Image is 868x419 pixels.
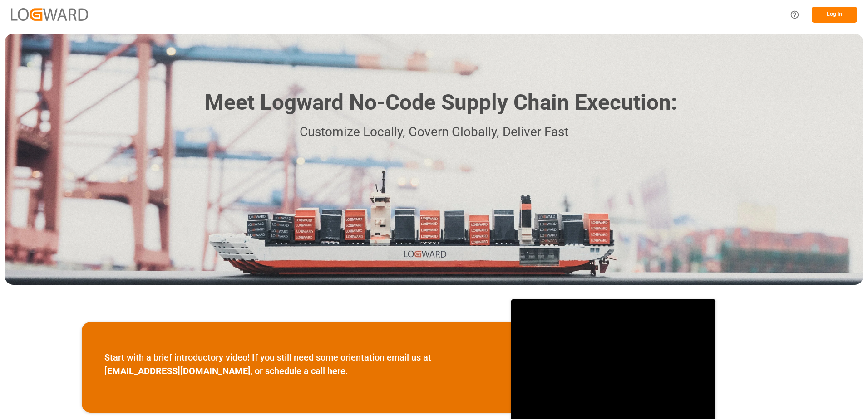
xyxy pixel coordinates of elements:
p: Customize Locally, Govern Globally, Deliver Fast [191,122,677,142]
h1: Meet Logward No-Code Supply Chain Execution: [205,87,677,119]
img: Logward_new_orange.png [11,8,88,20]
a: here [327,365,345,376]
a: [EMAIL_ADDRESS][DOMAIN_NAME] [104,365,251,376]
button: Help Center [784,5,805,25]
button: Log In [812,7,857,23]
p: Start with a brief introductory video! If you still need some orientation email us at , or schedu... [104,351,488,378]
